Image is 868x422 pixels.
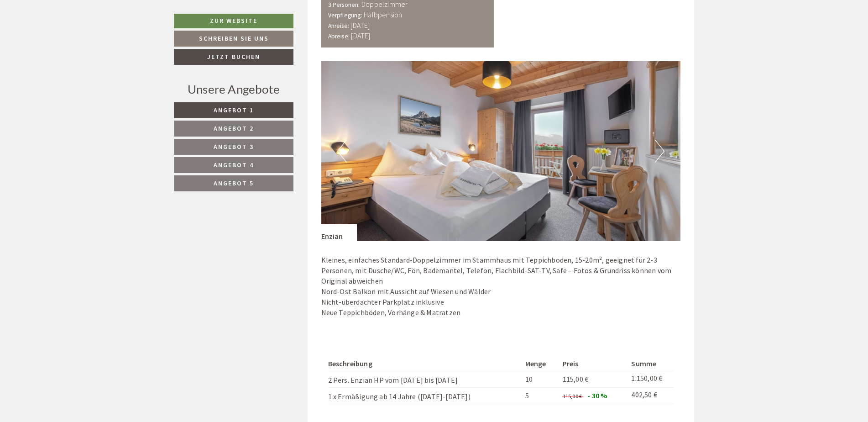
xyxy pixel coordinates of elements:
td: 5 [522,388,559,404]
div: Guten Tag, wie können wir Ihnen helfen? [210,25,352,53]
span: Angebot 5 [214,179,254,187]
span: Angebot 2 [214,124,254,132]
small: 17:40 [14,105,101,111]
small: Abreise: [328,32,350,40]
div: Können ebike in der Nähe gemietet werden? [7,55,160,83]
span: 115,00 € [563,393,582,400]
td: 1.150,00 € [627,371,674,388]
small: Anreise: [328,22,350,30]
th: Beschreibung [328,357,522,371]
div: Breitloh [14,57,156,64]
div: Gibt es glutenfreies Essen? [7,85,106,113]
img: image [321,61,681,241]
b: [DATE] [350,21,370,30]
span: Angebot 1 [214,106,254,114]
div: Enzian [321,224,357,242]
a: Zur Website [174,14,293,28]
td: 2 Pers. Enzian HP vom [DATE] bis [DATE] [328,371,522,388]
td: 402,50 € [627,388,674,404]
div: Sie [215,27,345,34]
th: Summe [627,357,674,371]
button: Next [655,140,664,163]
button: Senden [305,241,360,257]
small: 17:39 [215,45,345,51]
div: Unsere Angebote [174,81,293,98]
td: 1 x Ermäßigung ab 14 Jahre ([DATE]-[DATE]) [328,388,522,404]
button: Previous [337,140,347,163]
th: Menge [522,357,559,371]
span: Angebot 3 [214,142,254,151]
span: Angebot 4 [214,161,254,169]
span: 115,00 € [563,375,589,384]
a: Schreiben Sie uns [174,31,293,47]
a: Jetzt buchen [174,49,293,65]
div: [DATE] [163,7,196,23]
b: [DATE] [351,31,370,40]
span: - 30 % [587,391,607,400]
th: Preis [559,357,628,371]
td: 10 [522,371,559,388]
small: 17:40 [14,74,156,81]
p: Kleines, einfaches Standard-Doppelzimmer im Stammhaus mit Teppichboden, 15-20m², geeignet für 2-3... [321,255,681,317]
small: 3 Personen: [328,1,360,9]
small: Verpflegung: [328,11,362,19]
div: Breitloh [14,87,101,94]
b: Halbpension [364,10,402,19]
